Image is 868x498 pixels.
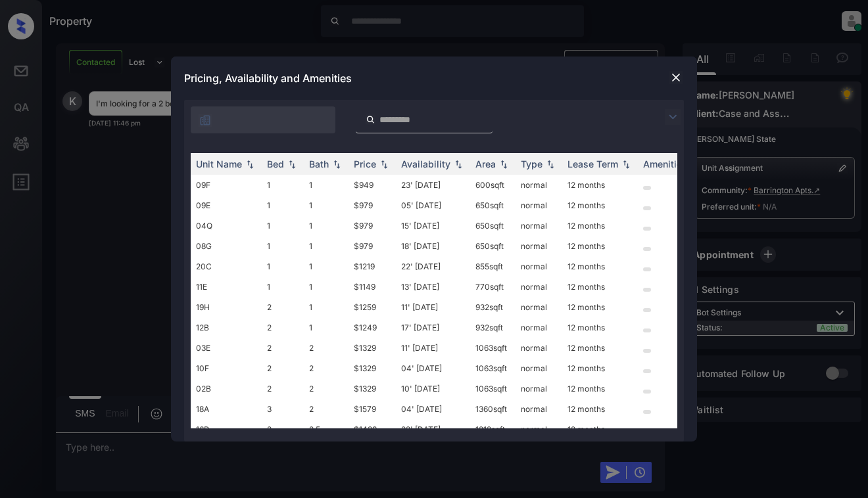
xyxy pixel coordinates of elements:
[396,195,470,215] td: 05' [DATE]
[562,195,638,215] td: 12 months
[516,297,562,317] td: normal
[349,195,396,215] td: $979
[262,175,304,195] td: 1
[470,317,516,338] td: 932 sqft
[470,236,516,256] td: 650 sqft
[262,338,304,358] td: 2
[267,158,284,170] div: Bed
[349,358,396,378] td: $1329
[349,215,396,236] td: $979
[262,256,304,277] td: 1
[521,158,542,170] div: Type
[470,399,516,419] td: 1360 sqft
[562,338,638,358] td: 12 months
[470,338,516,358] td: 1063 sqft
[470,358,516,378] td: 1063 sqft
[396,317,470,338] td: 17' [DATE]
[191,419,262,440] td: 16D
[665,109,681,125] img: icon-zuma
[562,399,638,419] td: 12 months
[349,277,396,297] td: $1149
[516,215,562,236] td: normal
[643,158,687,170] div: Amenities
[396,419,470,440] td: 22' [DATE]
[349,175,396,195] td: $949
[470,297,516,317] td: 932 sqft
[396,236,470,256] td: 18' [DATE]
[516,358,562,378] td: normal
[470,419,516,440] td: 1212 sqft
[396,256,470,277] td: 22' [DATE]
[191,297,262,317] td: 19H
[470,378,516,399] td: 1063 sqft
[516,175,562,195] td: normal
[516,256,562,277] td: normal
[304,317,349,338] td: 1
[401,158,450,170] div: Availability
[669,71,683,84] img: close
[516,419,562,440] td: normal
[304,358,349,378] td: 2
[262,317,304,338] td: 2
[191,378,262,399] td: 02B
[304,195,349,215] td: 1
[470,277,516,297] td: 770 sqft
[243,160,256,169] img: sorting
[262,215,304,236] td: 1
[309,158,329,170] div: Bath
[619,160,633,169] img: sorting
[470,215,516,236] td: 650 sqft
[452,160,465,169] img: sorting
[396,297,470,317] td: 11' [DATE]
[191,175,262,195] td: 09F
[285,160,299,169] img: sorting
[262,358,304,378] td: 2
[377,160,391,169] img: sorting
[349,378,396,399] td: $1329
[304,338,349,358] td: 2
[349,338,396,358] td: $1329
[304,256,349,277] td: 1
[304,378,349,399] td: 2
[262,378,304,399] td: 2
[544,160,557,169] img: sorting
[562,277,638,297] td: 12 months
[330,160,343,169] img: sorting
[470,195,516,215] td: 650 sqft
[354,158,376,170] div: Price
[396,399,470,419] td: 04' [DATE]
[516,378,562,399] td: normal
[562,378,638,399] td: 12 months
[262,236,304,256] td: 1
[396,175,470,195] td: 23' [DATE]
[470,256,516,277] td: 855 sqft
[349,297,396,317] td: $1259
[304,236,349,256] td: 1
[191,236,262,256] td: 08G
[516,277,562,297] td: normal
[304,215,349,236] td: 1
[396,277,470,297] td: 13' [DATE]
[475,158,496,170] div: Area
[567,158,618,170] div: Lease Term
[191,358,262,378] td: 10F
[470,175,516,195] td: 600 sqft
[304,175,349,195] td: 1
[396,215,470,236] td: 15' [DATE]
[349,399,396,419] td: $1579
[262,277,304,297] td: 1
[562,215,638,236] td: 12 months
[396,358,470,378] td: 04' [DATE]
[191,277,262,297] td: 11E
[516,236,562,256] td: normal
[304,277,349,297] td: 1
[562,419,638,440] td: 12 months
[562,317,638,338] td: 12 months
[304,297,349,317] td: 1
[516,195,562,215] td: normal
[349,317,396,338] td: $1249
[262,195,304,215] td: 1
[562,256,638,277] td: 12 months
[562,297,638,317] td: 12 months
[262,399,304,419] td: 3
